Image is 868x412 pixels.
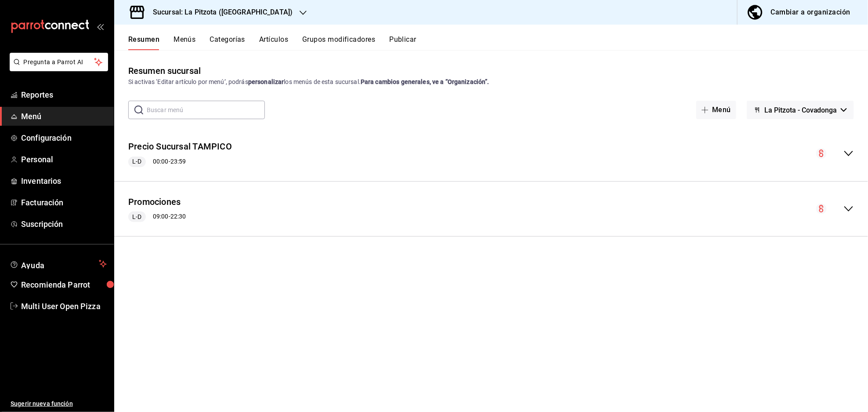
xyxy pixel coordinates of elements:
span: Multi User Open Pizza [21,300,107,312]
button: Grupos modificadores [302,35,375,50]
div: 00:00 - 23:59 [128,157,232,167]
strong: personalizar [248,78,284,85]
span: Ayuda [21,259,95,269]
div: 09:00 - 22:30 [128,211,186,222]
span: L-D [129,157,145,166]
span: Personal [21,153,107,165]
strong: Para cambios generales, ve a “Organización”. [361,78,489,85]
h3: Sucursal: La Pitzota ([GEOGRAPHIC_DATA]) [146,7,293,18]
span: Inventarios [21,175,107,187]
span: L-D [129,212,145,222]
div: collapse-menu-row [114,133,868,174]
a: Pregunta a Parrot AI [6,64,108,73]
button: Categorías [210,35,246,50]
span: Facturación [21,197,107,208]
span: La Pitzota - Covadonga [764,106,837,114]
div: Cambiar a organización [771,6,850,18]
button: Resumen [128,35,159,50]
button: Promociones [128,196,181,208]
div: collapse-menu-row [114,189,868,230]
button: Menús [174,35,195,50]
span: Pregunta a Parrot AI [24,58,94,67]
div: Resumen sucursal [128,64,201,77]
span: Menú [21,110,107,122]
input: Buscar menú [147,101,265,119]
button: Publicar [389,35,416,50]
button: open_drawer_menu [97,23,104,30]
span: Recomienda Parrot [21,279,107,291]
div: navigation tabs [128,35,868,50]
button: La Pitzota - Covadonga [747,101,854,119]
button: Menú [696,101,736,119]
span: Sugerir nueva función [11,399,107,408]
div: Si activas ‘Editar artículo por menú’, podrás los menús de esta sucursal. [128,77,854,87]
button: Precio Sucursal TAMPICO [128,140,232,153]
span: Reportes [21,89,107,101]
button: Pregunta a Parrot AI [10,53,108,71]
span: Configuración [21,132,107,144]
button: Artículos [259,35,288,50]
span: Suscripción [21,218,107,230]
